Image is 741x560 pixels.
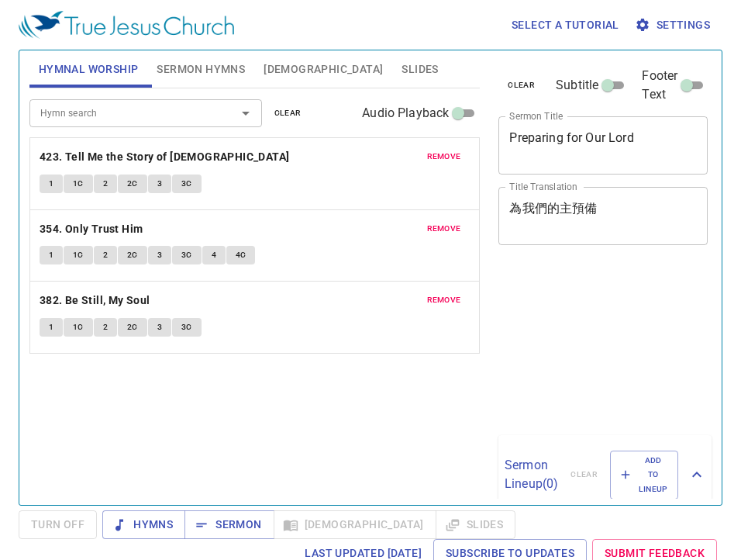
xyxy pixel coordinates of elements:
span: 3 [157,177,162,191]
button: 3 [148,318,171,337]
p: Sermon Lineup ( 0 ) [505,456,558,493]
button: 1C [64,175,93,193]
button: 2C [118,175,147,193]
span: 2C [127,320,138,334]
button: 382. Be Still, My Soul [40,291,153,310]
span: Slides [402,60,438,79]
span: 1 [49,248,53,262]
span: Sermon Hymns [157,60,245,79]
span: Hymns [115,515,173,534]
button: Sermon [184,510,274,539]
button: 2C [118,318,147,337]
button: 2 [94,175,117,193]
button: remove [418,147,470,166]
span: 3 [157,248,162,262]
span: remove [427,150,461,164]
span: 1C [73,177,84,191]
textarea: Preparing for Our Lord [509,130,697,160]
div: Sermon Lineup(0)clearAdd to Lineup [498,435,712,515]
span: 3C [181,248,192,262]
button: 3C [172,246,202,264]
span: 4 [212,248,216,262]
button: 354. Only Trust Him [40,220,146,239]
button: remove [418,220,470,238]
button: 1 [40,175,63,193]
button: 1C [64,318,93,337]
button: 2 [94,318,117,337]
span: Sermon [197,515,261,534]
span: 1 [49,320,53,334]
span: Settings [638,16,710,35]
span: Add to Lineup [620,454,668,496]
span: 2 [103,248,108,262]
button: 4 [202,246,226,264]
span: 2C [127,248,138,262]
button: clear [265,104,311,123]
button: Add to Lineup [610,451,678,500]
button: 3C [172,318,202,337]
span: [DEMOGRAPHIC_DATA] [264,60,383,79]
button: 3 [148,175,171,193]
button: Open [235,102,257,124]
textarea: 為我們的主預備 [509,201,697,230]
span: 1 [49,177,53,191]
button: 2 [94,246,117,264]
button: 423. Tell Me the Story of [DEMOGRAPHIC_DATA] [40,147,292,167]
button: Settings [632,11,716,40]
iframe: from-child [492,261,667,430]
button: 1 [40,318,63,337]
span: Subtitle [556,76,598,95]
span: 2 [103,177,108,191]
span: 1C [73,320,84,334]
button: 1C [64,246,93,264]
button: 2C [118,246,147,264]
span: Audio Playback [362,104,449,123]
b: 382. Be Still, My Soul [40,291,150,310]
span: 1C [73,248,84,262]
span: 4C [236,248,246,262]
button: 4C [226,246,256,264]
button: remove [418,291,470,309]
span: Hymnal Worship [39,60,139,79]
button: 3C [172,175,202,193]
span: 3C [181,177,192,191]
span: 2 [103,320,108,334]
span: 3C [181,320,192,334]
span: 2C [127,177,138,191]
button: 1 [40,246,63,264]
b: 423. Tell Me the Story of [DEMOGRAPHIC_DATA] [40,147,290,167]
button: clear [498,76,544,95]
span: remove [427,222,461,236]
img: True Jesus Church [19,11,234,39]
button: Hymns [102,510,185,539]
button: 3 [148,246,171,264]
span: Footer Text [642,67,677,104]
span: remove [427,293,461,307]
span: clear [508,78,535,92]
span: 3 [157,320,162,334]
button: Select a tutorial [505,11,626,40]
b: 354. Only Trust Him [40,220,143,239]
span: Select a tutorial [512,16,619,35]
span: clear [274,106,302,120]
